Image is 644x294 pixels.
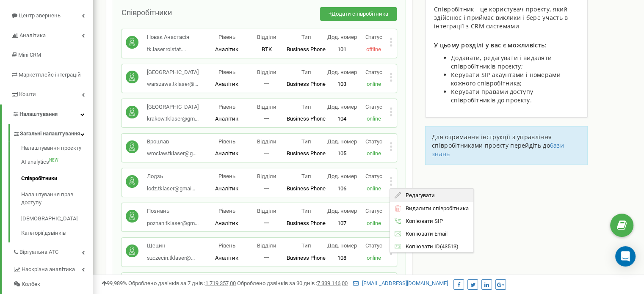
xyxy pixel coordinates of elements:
[366,81,381,87] span: online
[287,220,326,226] span: Business Phone
[366,115,381,122] span: online
[401,205,468,211] span: Видалити співробітника
[287,255,326,261] span: Business Phone
[218,242,235,249] span: Рівень
[401,192,434,198] span: Редагувати
[257,138,276,145] span: Відділи
[326,115,358,123] p: 104
[147,69,199,77] p: [GEOGRAPHIC_DATA]
[257,208,276,214] span: Відділи
[301,138,311,145] span: Тип
[147,173,195,181] p: Лодзь
[264,81,269,87] span: 一
[19,111,58,117] span: Налаштування
[434,41,547,49] span: У цьому розділі у вас є можливість:
[365,138,382,145] span: Статус
[218,208,235,214] span: Рівень
[205,280,236,286] u: 1 719 357,00
[215,220,238,226] span: Аналітик
[434,5,568,30] span: Співробітник - це користувач проєкту, який здійснює і приймає виклики і бере участь в інтеграції ...
[18,52,41,58] span: Mini CRM
[287,81,326,87] span: Business Phone
[365,104,382,110] span: Статус
[366,46,381,52] span: offline
[147,81,198,87] span: warszawa.tklaser@...
[451,54,552,70] span: Додавати, редагувати і видаляти співробітників проєкту;
[13,260,93,277] a: Наскрізна аналітика
[147,33,189,41] p: Новак Анастасія
[19,71,81,78] span: Маркетплейс інтеграцій
[147,255,195,261] span: szczecin.tklaser@...
[326,80,358,88] p: 103
[215,81,238,87] span: Аналітик
[366,185,381,192] span: online
[19,12,61,19] span: Центр звернень
[218,104,235,110] span: Рівень
[147,115,199,122] span: krakow.tklaser@gm...
[615,246,636,267] div: Open Intercom Messenger
[147,138,196,146] p: Вроцлав
[218,138,235,145] span: Рівень
[320,7,397,21] button: +Додати співробітника
[2,104,93,124] a: Налаштування
[451,88,533,104] span: Керувати правами доступу співробітників до проєкту.
[21,154,93,170] a: AI analyticsNEW
[365,208,382,214] span: Статус
[21,211,93,227] a: [DEMOGRAPHIC_DATA]
[327,173,357,179] span: Дод. номер
[215,185,238,192] span: Аналітик
[19,248,58,256] span: Віртуальна АТС
[366,255,381,261] span: online
[147,103,199,111] p: [GEOGRAPHIC_DATA]
[147,46,186,52] span: tk.laser.roistat....
[327,208,357,214] span: Дод. номер
[215,115,238,122] span: Аналітик
[353,280,448,286] a: [EMAIL_ADDRESS][DOMAIN_NAME]
[366,150,381,157] span: online
[122,8,172,17] span: Співробітники
[128,280,236,286] span: Оброблено дзвінків за 7 днів :
[301,69,311,75] span: Тип
[326,150,358,158] p: 105
[257,173,276,179] span: Відділи
[327,69,357,75] span: Дод. номер
[301,104,311,110] span: Тип
[401,243,439,249] span: Копіювати ID
[21,227,93,237] a: Категорії дзвінків
[332,11,388,17] span: Додати співробітника
[301,242,311,249] span: Тип
[432,141,564,158] a: бази знань
[327,242,357,249] span: Дод. номер
[22,266,75,274] span: Наскрізна аналітика
[13,242,93,260] a: Віртуальна АТС
[326,254,358,262] p: 108
[326,220,358,228] p: 107
[264,220,269,226] span: 一
[264,185,269,192] span: 一
[21,170,93,187] a: Співробітники
[237,280,348,286] span: Оброблено дзвінків за 30 днів :
[365,173,382,179] span: Статус
[327,104,357,110] span: Дод. номер
[21,144,93,154] a: Налаштування проєкту
[264,255,269,261] span: 一
[147,242,195,250] p: Щецин
[327,34,357,40] span: Дод. номер
[218,69,235,75] span: Рівень
[287,150,326,157] span: Business Phone
[147,207,199,215] p: Познань
[317,280,348,286] u: 7 339 146,00
[22,280,40,289] span: Колбек
[451,71,561,87] span: Керувати SIP акаунтами і номерами кожного співробітника;
[147,185,195,192] span: lodz.tklaser@gmai...
[287,185,326,192] span: Business Phone
[257,69,276,75] span: Відділи
[326,185,358,193] p: 106
[365,34,382,40] span: Статус
[218,173,235,179] span: Рівень
[432,133,552,149] span: Для отримання інструкції з управління співробітниками проєкту перейдіть до
[147,220,199,226] span: poznan.tklaser@gm...
[215,150,238,157] span: Аналітик
[365,242,382,249] span: Статус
